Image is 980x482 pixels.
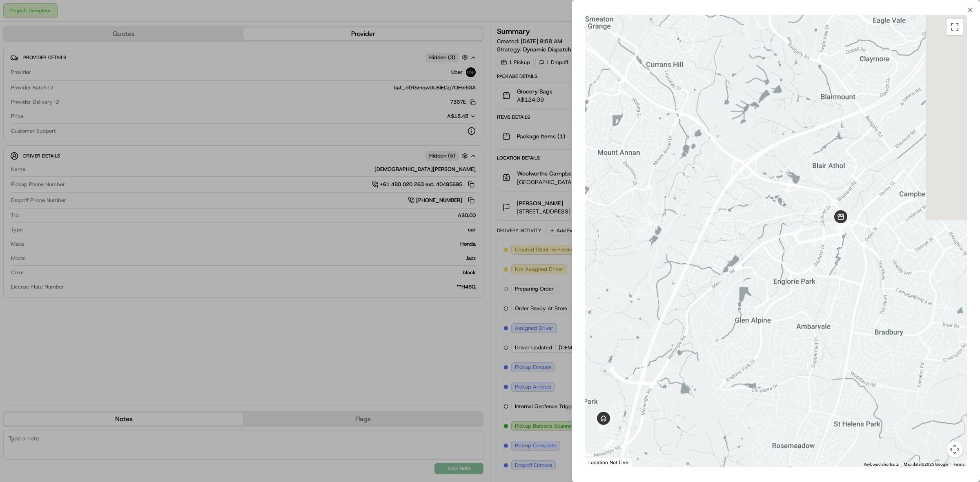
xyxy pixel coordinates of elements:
[836,217,853,234] div: 6
[835,217,852,234] div: 2
[587,457,614,467] img: Google
[947,19,963,35] button: Toggle fullscreen view
[790,223,807,240] div: 7
[646,374,663,391] div: 9
[587,457,614,467] a: Open this area in Google Maps (opens a new window)
[831,218,849,235] div: 5
[717,269,734,286] div: 8
[595,418,612,435] div: 12
[585,457,632,467] div: Location Not Live
[947,441,963,458] button: Map camera controls
[600,436,617,453] div: 11
[864,462,899,467] button: Keyboard shortcuts
[953,462,964,466] a: Terms (opens in new tab)
[904,462,948,466] span: Map data ©2025 Google
[837,219,854,236] div: 1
